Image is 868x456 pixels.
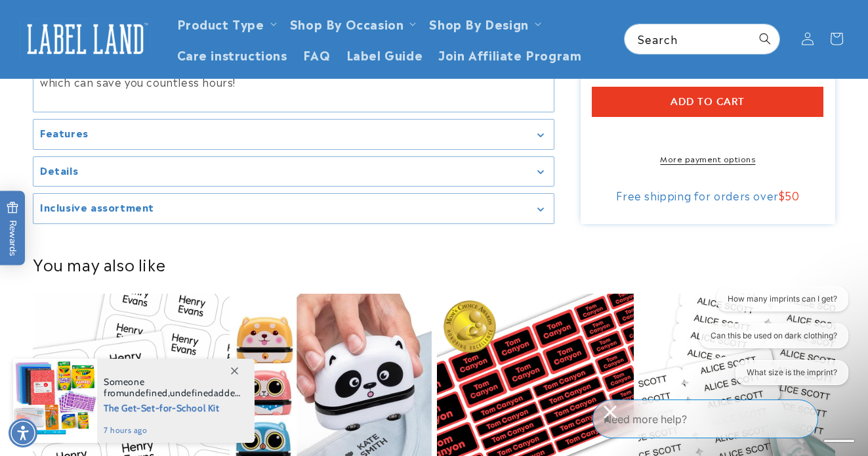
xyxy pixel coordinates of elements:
[779,187,785,203] span: $
[104,376,241,399] span: Someone from , added this product to their cart.
[290,16,404,31] span: Shop By Occasion
[9,419,37,447] div: Accessibility Menu
[295,39,339,70] a: FAQ
[438,47,581,62] span: Join Affiliate Program
[421,8,546,39] summary: Shop By Design
[303,47,331,62] span: FAQ
[592,86,823,116] button: Add to cart
[40,200,154,214] h2: Inclusive assortment
[15,14,156,64] a: Label Land
[339,39,431,70] a: Label Guide
[10,351,166,390] iframe: Sign Up via Text for Offers
[430,39,589,70] a: Join Affiliate Program
[40,164,78,177] h2: Details
[671,95,745,107] span: Add to cart
[33,157,554,187] summary: Details
[33,194,554,223] summary: Inclusive assortment
[7,202,19,256] span: Rewards
[170,387,213,399] span: undefined
[177,47,287,62] span: Care instructions
[282,8,422,39] summary: Shop By Occasion
[104,424,241,436] span: 7 hours ago
[346,47,423,62] span: Label Guide
[33,120,554,149] summary: Features
[785,187,799,203] span: 50
[592,189,823,202] div: Free shipping for orders over
[20,18,151,59] img: Label Land
[429,14,528,32] a: Shop By Design
[592,152,823,164] a: More payment options
[104,399,241,415] span: The Get-Set-for-School Kit
[751,24,779,53] button: Search
[169,8,282,39] summary: Product Type
[592,394,855,443] iframe: Gorgias Floating Chat
[40,126,89,139] h2: Features
[124,387,167,399] span: undefined
[169,39,295,70] a: Care instructions
[33,254,835,274] h2: You may also like
[681,286,855,397] iframe: Gorgias live chat conversation starters
[177,14,264,32] a: Product Type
